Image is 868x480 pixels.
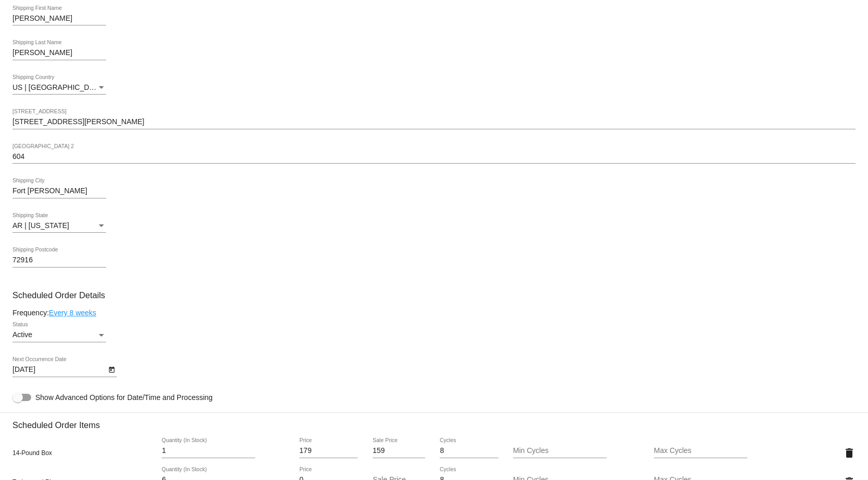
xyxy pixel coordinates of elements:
[299,447,358,455] input: Price
[513,447,607,455] input: Min Cycles
[12,118,856,126] input: Shipping Street 1
[440,447,498,455] input: Cycles
[12,290,856,300] h3: Scheduled Order Details
[12,309,856,317] div: Frequency:
[12,221,69,230] span: AR | [US_STATE]
[12,412,856,430] h3: Scheduled Order Items
[12,330,32,339] span: Active
[12,49,106,57] input: Shipping Last Name
[12,256,106,264] input: Shipping Postcode
[49,309,96,317] a: Every 8 weeks
[373,447,425,455] input: Sale Price
[12,84,106,92] mat-select: Shipping Country
[12,153,856,161] input: Shipping Street 2
[654,447,747,455] input: Max Cycles
[12,222,106,230] mat-select: Shipping State
[843,447,856,459] mat-icon: delete
[12,366,106,374] input: Next Occurrence Date
[12,331,106,339] mat-select: Status
[12,449,52,457] span: 14-Pound Box
[106,364,117,375] button: Open calendar
[12,83,104,91] span: US | [GEOGRAPHIC_DATA]
[162,447,255,455] input: Quantity (In Stock)
[12,187,106,195] input: Shipping City
[12,15,106,23] input: Shipping First Name
[35,392,213,403] span: Show Advanced Options for Date/Time and Processing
